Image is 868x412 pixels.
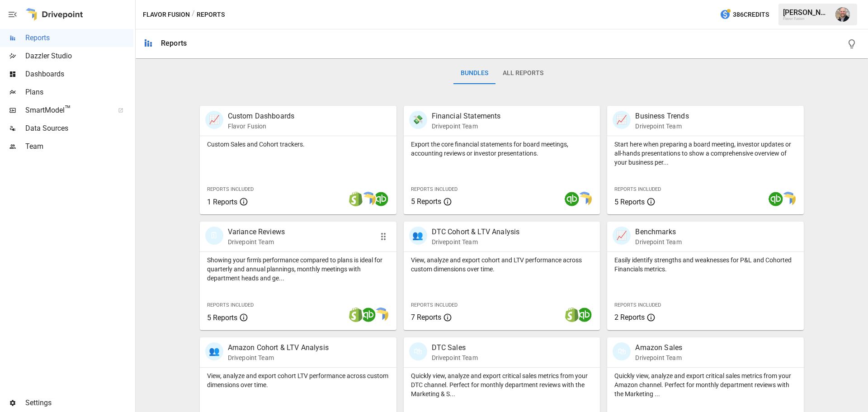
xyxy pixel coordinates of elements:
[565,192,579,206] img: quickbooks
[577,308,592,322] img: quickbooks
[432,227,520,237] p: DTC Cohort & LTV Analysis
[25,69,133,80] span: Dashboards
[161,39,187,47] div: Reports
[432,353,478,362] p: Drivepoint Team
[614,313,645,322] span: 2 Reports
[409,111,427,129] div: 💸
[25,51,133,62] span: Dazzler Studio
[635,237,681,246] p: Drivepoint Team
[635,111,689,122] p: Business Trends
[207,198,237,206] span: 1 Reports
[411,256,593,274] p: View, analyze and export cohort and LTV performance across custom dimensions over time.
[411,197,441,206] span: 5 Reports
[205,342,223,360] div: 👥
[361,308,376,322] img: quickbooks
[228,237,285,246] p: Drivepoint Team
[207,256,389,283] p: Showing your firm's performance compared to plans is ideal for quarterly and annual plannings, mo...
[25,398,133,408] span: Settings
[409,342,427,360] div: 🛍
[411,371,593,398] p: Quickly view, analyze and export critical sales metrics from your DTC channel. Perfect for monthl...
[769,192,783,206] img: quickbooks
[207,302,254,308] span: Reports Included
[830,2,855,27] button: Dustin Jacobson
[432,342,478,353] p: DTC Sales
[577,192,592,206] img: smart model
[411,313,441,322] span: 7 Reports
[716,6,773,23] button: 386Credits
[614,186,661,192] span: Reports Included
[192,9,195,20] div: /
[228,111,295,122] p: Custom Dashboards
[783,17,830,21] div: Flavor Fusion
[349,308,363,322] img: shopify
[228,353,329,362] p: Drivepoint Team
[25,105,108,116] span: SmartModel
[411,302,458,308] span: Reports Included
[635,342,682,353] p: Amazon Sales
[25,123,133,134] span: Data Sources
[495,62,551,84] button: All Reports
[635,122,689,131] p: Drivepoint Team
[207,140,389,149] p: Custom Sales and Cohort trackers.
[143,9,190,20] button: Flavor Fusion
[614,302,661,308] span: Reports Included
[374,192,388,206] img: quickbooks
[453,62,495,84] button: Bundles
[207,313,237,322] span: 5 Reports
[733,9,769,20] span: 386 Credits
[635,227,681,237] p: Benchmarks
[374,308,388,322] img: smart model
[614,198,645,206] span: 5 Reports
[361,192,376,206] img: smart model
[409,227,427,245] div: 👥
[25,33,133,43] span: Reports
[635,353,682,362] p: Drivepoint Team
[835,7,850,22] img: Dustin Jacobson
[781,192,796,206] img: smart model
[614,140,797,167] p: Start here when preparing a board meeting, investor updates or all-hands presentations to show a ...
[432,237,520,246] p: Drivepoint Team
[432,111,501,122] p: Financial Statements
[411,186,458,192] span: Reports Included
[207,371,389,389] p: View, analyze and export cohort LTV performance across custom dimensions over time.
[25,87,133,98] span: Plans
[614,256,797,274] p: Easily identify strengths and weaknesses for P&L and Cohorted Financials metrics.
[783,8,830,17] div: [PERSON_NAME]
[65,104,71,115] span: ™
[228,122,295,131] p: Flavor Fusion
[207,186,254,192] span: Reports Included
[411,140,593,158] p: Export the core financial statements for board meetings, accounting reviews or investor presentat...
[349,192,363,206] img: shopify
[205,111,223,129] div: 📈
[613,227,631,245] div: 📈
[565,308,579,322] img: shopify
[613,342,631,360] div: 🛍
[25,141,133,152] span: Team
[228,342,329,353] p: Amazon Cohort & LTV Analysis
[432,122,501,131] p: Drivepoint Team
[613,111,631,129] div: 📈
[614,371,797,398] p: Quickly view, analyze and export critical sales metrics from your Amazon channel. Perfect for mon...
[228,227,285,237] p: Variance Reviews
[205,227,223,245] div: 🗓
